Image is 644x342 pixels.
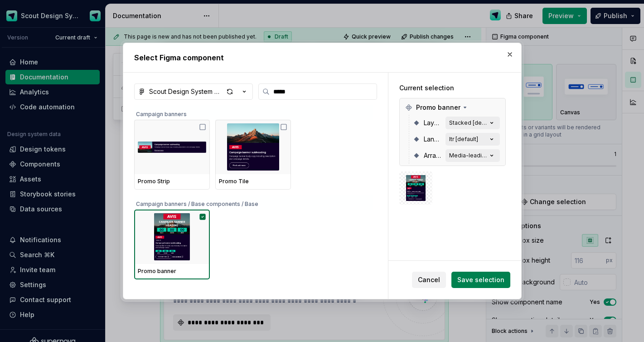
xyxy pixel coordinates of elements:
span: Cancel [418,275,440,284]
div: Promo Tile [219,178,287,185]
span: Save selection [457,275,504,284]
button: Scout Design System Components [134,83,253,100]
div: Scout Design System Components [149,87,223,96]
span: Promo banner [416,103,460,112]
div: Promo banner [402,100,504,115]
div: Media-leading [default] [449,152,487,159]
div: Campaign banners / Base components / Base [134,195,373,210]
button: Stacked [default] [445,117,500,129]
button: ltr [default] [445,133,500,146]
span: Language [424,135,442,144]
div: Campaign banners [134,105,373,120]
div: Current selection [399,83,506,93]
button: Cancel [412,272,446,288]
button: Media-leading [default] [445,149,500,162]
span: Arrangement [424,151,442,160]
div: Promo banner [138,268,206,275]
span: Layout [424,118,442,127]
div: Stacked [default] [449,119,487,127]
div: Promo Strip [138,178,206,185]
div: ltr [default] [449,136,478,143]
h2: Select Figma component [134,52,510,63]
button: Save selection [451,272,510,288]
